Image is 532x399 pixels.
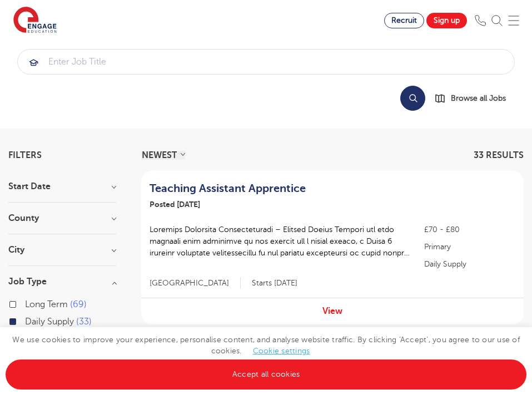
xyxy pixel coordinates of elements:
h3: Job Type [8,277,116,286]
p: Daily Supply [424,258,516,270]
a: Teaching Assistant Apprentice [150,182,406,195]
button: Search [400,86,425,111]
div: Submit [17,49,515,75]
a: Sign up [426,13,467,28]
span: 33 RESULTS [474,150,524,160]
span: Recruit [391,16,417,24]
span: We use cookies to improve your experience, personalise content, and analyse website traffic. By c... [6,336,526,378]
input: Submit [18,50,514,74]
input: Daily Supply 33 [25,317,32,324]
span: Daily Supply [25,317,74,327]
img: Mobile Menu [508,15,519,26]
a: Accept all cookies [6,359,526,390]
a: Browse all Jobs [434,92,515,105]
h3: Start Date [8,182,116,191]
h3: City [8,245,116,254]
a: View [322,306,342,316]
img: Search [491,15,503,26]
p: Primary [424,241,516,253]
a: Recruit [384,13,424,28]
span: Filters [8,151,42,160]
span: 33 [76,317,92,327]
span: 69 [70,299,87,309]
h3: County [8,214,116,223]
span: Browse all Jobs [451,92,506,105]
span: Long Term [25,299,68,309]
a: Cookie settings [253,347,310,355]
input: Long Term 69 [25,299,32,307]
img: Engage Education [13,7,57,35]
span: Posted [DATE] [150,200,200,209]
img: Phone [475,15,486,26]
p: £70 - £80 [424,224,516,235]
p: Loremips Dolorsita Consecteturadi – Elitsed Doeius Tempori utl etdo magnaali enim adminimve qu no... [150,224,413,259]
